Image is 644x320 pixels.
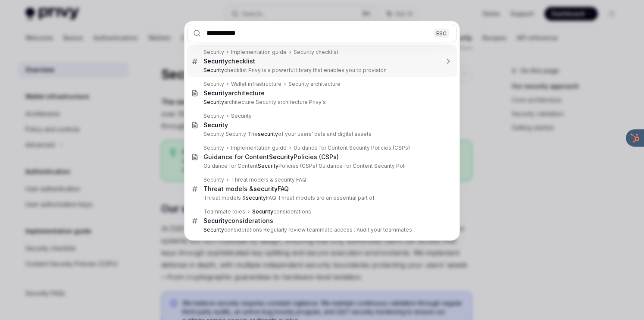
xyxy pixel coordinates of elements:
div: architecture [203,89,265,97]
div: Security [203,176,224,183]
p: Security Security The of your users' data and digital assets [203,131,439,138]
div: Security [231,113,252,119]
b: Security [258,163,278,169]
div: Security checklist [294,49,338,56]
p: Threat models & FAQ Threat models are an essential part of [203,195,439,201]
b: Security [203,226,224,233]
div: Guidance for Content Security Policies (CSPs) [294,144,410,151]
p: Guidance for Content Policies (CSPs) Guidance for Content Security Poli [203,163,439,169]
div: Threat models & FAQ [203,185,289,193]
div: considerations [203,217,273,225]
div: Security [203,81,224,88]
b: Security [203,89,228,97]
b: Security [203,99,224,105]
b: Security [203,57,228,65]
b: Security [269,153,294,160]
b: security [246,195,266,201]
div: Security [203,49,224,56]
div: Security architecture [288,81,341,88]
p: considerations Regularly review teammate access : Audit your teammates [203,226,439,233]
b: Security [252,208,273,215]
div: Security [203,144,224,151]
b: security [258,131,278,137]
div: Implementation guide [231,144,287,151]
div: Guidance for Content Policies (CSPs) [203,153,339,161]
b: Security [203,217,228,224]
div: checklist [203,57,255,65]
b: Security [203,121,228,129]
b: Security [203,67,224,73]
div: Security [203,113,224,119]
b: security [253,185,278,192]
div: ESC [434,28,449,38]
div: Teammate roles [203,208,245,215]
div: considerations [252,208,311,215]
p: architecture Security architecture Privy's [203,99,439,106]
div: Implementation guide [231,49,287,56]
div: Threat models & security FAQ [231,176,306,183]
div: Wallet infrastructure [231,81,281,88]
p: checklist Privy is a powerful library that enables you to provision [203,67,439,74]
